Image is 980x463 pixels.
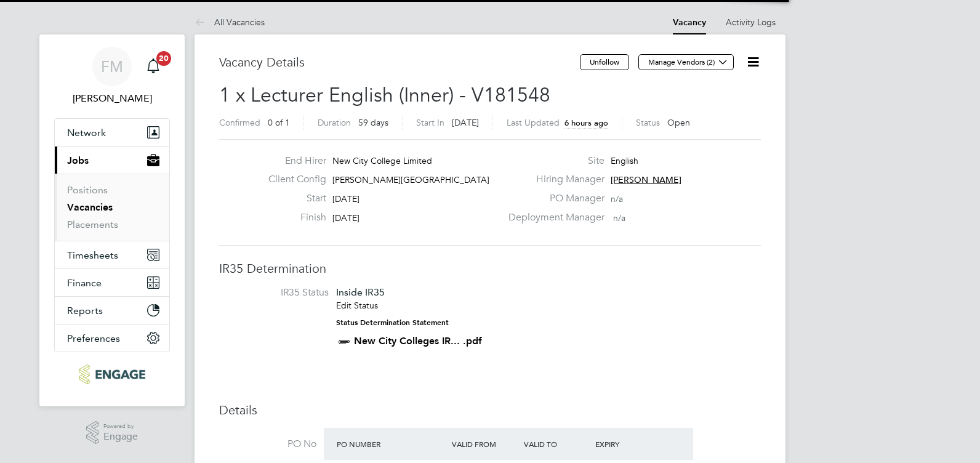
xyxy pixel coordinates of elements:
button: Network [55,119,169,146]
span: Finance [67,277,102,289]
label: PO Manager [501,192,604,205]
button: Jobs [55,147,169,174]
a: Vacancy [673,17,706,28]
button: Timesheets [55,241,169,268]
a: 20 [141,47,166,86]
a: Edit Status [336,300,378,311]
span: Engage [103,432,138,442]
label: PO No [219,438,316,451]
span: FM [101,58,123,74]
span: Preferences [67,332,120,344]
img: ncclondon-logo-retina.png [79,364,145,384]
label: Duration [318,117,351,128]
span: Timesheets [67,249,118,261]
button: Unfollow [580,54,629,70]
span: [DATE] [332,193,359,204]
label: Client Config [259,173,326,186]
a: Vacancies [67,201,113,213]
a: Powered byEngage [86,421,139,445]
a: New City Colleges IR... .pdf [354,335,482,347]
label: End Hirer [259,155,326,167]
label: Deployment Manager [501,211,604,224]
span: [DATE] [332,212,359,223]
strong: Status Determination Statement [336,318,449,327]
span: Inside IR35 [336,286,385,298]
nav: Main navigation [39,34,185,406]
span: [DATE] [452,117,479,128]
span: n/a [613,212,625,223]
span: English [611,155,638,166]
button: Finance [55,269,169,296]
label: Start [259,192,326,205]
span: 20 [156,51,171,66]
a: Placements [67,219,118,230]
a: Activity Logs [726,17,776,28]
label: Hiring Manager [501,173,604,186]
span: Jobs [67,155,89,166]
div: Valid To [521,433,593,455]
a: Positions [67,184,108,196]
span: Network [67,127,106,139]
span: Open [667,117,690,128]
span: 0 of 1 [268,117,290,128]
label: Start In [416,117,444,128]
label: Site [501,155,604,167]
span: [PERSON_NAME] [611,174,681,185]
a: Go to home page [54,364,170,384]
span: 6 hours ago [564,118,608,128]
label: IR35 Status [231,286,329,299]
a: All Vacancies [195,17,265,28]
label: Confirmed [219,117,260,128]
div: Valid From [449,433,521,455]
button: Preferences [55,324,169,352]
span: n/a [611,193,623,204]
span: 1 x Lecturer English (Inner) - V181548 [219,83,550,107]
div: PO Number [334,433,449,455]
span: Reports [67,305,103,316]
span: 59 days [358,117,388,128]
h3: Details [219,402,761,418]
h3: Vacancy Details [219,54,580,70]
button: Manage Vendors (2) [638,54,734,70]
label: Finish [259,211,326,224]
label: Status [636,117,660,128]
label: Last Updated [507,117,560,128]
span: New City College Limited [332,155,432,166]
button: Reports [55,297,169,324]
span: Fiona Matthews [54,91,170,106]
div: Jobs [55,174,169,241]
a: FM[PERSON_NAME] [54,47,170,106]
span: [PERSON_NAME][GEOGRAPHIC_DATA] [332,174,489,185]
div: Expiry [592,433,664,455]
h3: IR35 Determination [219,260,761,276]
span: Powered by [103,421,138,432]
